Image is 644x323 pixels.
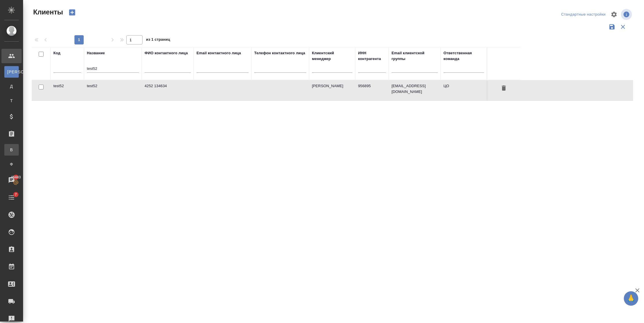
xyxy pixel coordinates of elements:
[254,50,305,56] div: Телефон контактного лица
[312,50,352,62] div: Клиентский менеджер
[4,66,19,78] a: [PERSON_NAME]
[389,80,441,100] td: [EMAIL_ADDRESS][DOMAIN_NAME]
[65,8,79,17] button: Создать
[309,80,355,100] td: [PERSON_NAME]
[4,95,19,107] a: Т
[1,173,22,187] a: 45443
[142,80,194,100] td: 4252 134634
[606,21,617,32] button: Сохранить фильтры
[7,161,16,167] span: Ф
[146,36,170,44] span: из 1 страниц
[441,80,487,100] td: ЦО
[7,83,16,89] span: Д
[7,147,16,153] span: В
[84,80,142,100] td: test52
[499,83,509,94] button: Удалить
[392,50,438,62] div: Email клиентской группы
[32,8,63,17] span: Клиенты
[1,190,22,205] a: 7
[358,50,386,62] div: ИНН контрагента
[145,50,188,56] div: ФИО контактного лица
[53,50,60,56] div: Код
[7,98,16,104] span: Т
[607,8,621,21] span: Настроить таблицу
[4,144,19,156] a: В
[7,69,16,75] span: [PERSON_NAME]
[617,21,628,32] button: Сбросить фильтры
[50,80,84,100] td: test52
[621,9,633,20] span: Посмотреть информацию
[196,50,241,56] div: Email контактного лица
[624,291,638,306] button: 🙏
[4,81,19,92] a: Д
[11,192,20,197] span: 7
[4,158,19,170] a: Ф
[355,80,389,100] td: 956895
[87,50,105,56] div: Название
[560,10,607,19] div: split button
[8,174,24,180] span: 45443
[443,50,484,62] div: Ответственная команда
[626,292,636,305] span: 🙏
